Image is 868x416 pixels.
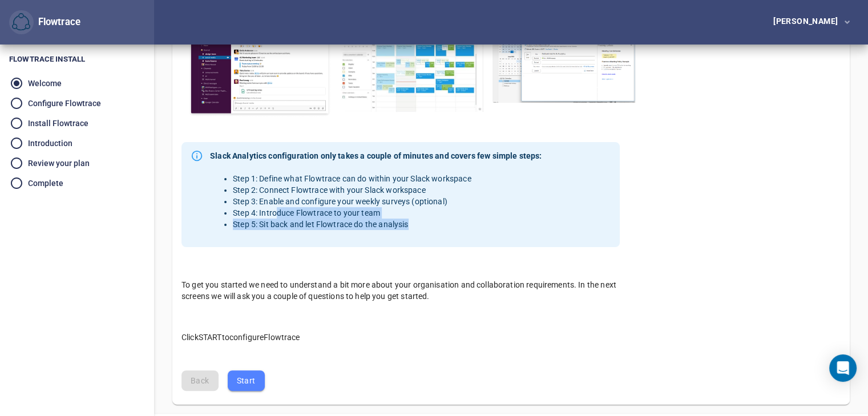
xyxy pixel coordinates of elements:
[829,354,857,382] div: Open Intercom Messenger
[233,173,542,184] li: Step 1: Define what Flowtrace can do within your Slack workspace
[492,12,635,103] img: Outlook Calendar analytics
[228,370,265,391] button: Start
[181,320,620,343] p: Click START to configure Flowtrace
[9,10,80,35] div: Flowtrace
[172,270,629,311] div: To get you started we need to understand a bit more about your organisation and collaboration req...
[755,12,859,33] button: [PERSON_NAME]
[341,12,483,112] img: Google Calendar analytics
[188,12,331,117] img: Slack Workspace analytics
[9,10,34,35] button: Flowtrace
[210,150,542,161] strong: Slack Analytics configuration only takes a couple of minutes and covers few simple steps:
[233,207,542,219] li: Step 4: Introduce Flowtrace to your team
[237,374,256,388] span: Start
[12,13,30,31] img: Flowtrace
[233,196,542,207] li: Step 3: Enable and configure your weekly surveys (optional)
[34,15,80,29] div: Flowtrace
[773,17,842,25] div: [PERSON_NAME]
[233,184,542,196] li: Step 2: Connect Flowtrace with your Slack workspace
[233,219,542,230] li: Step 5: Sit back and let Flowtrace do the analysis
